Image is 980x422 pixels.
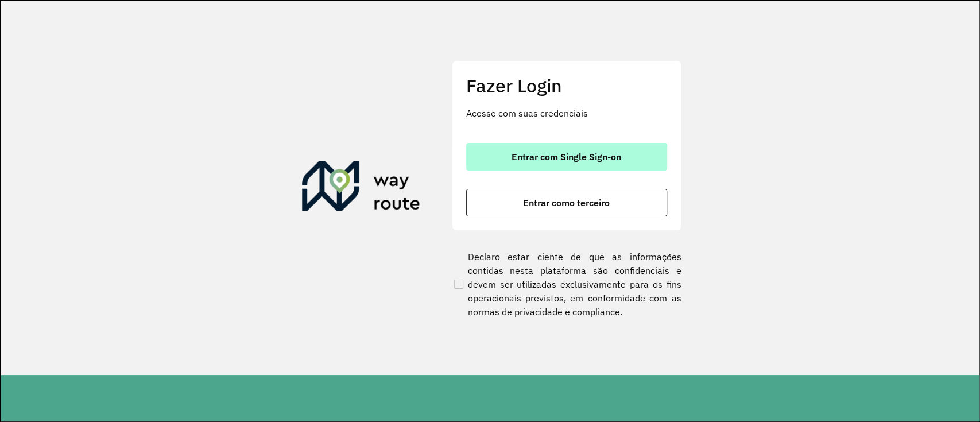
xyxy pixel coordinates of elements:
[466,143,667,171] button: button
[452,250,681,319] label: Declaro estar ciente de que as informações contidas nesta plataforma são confidenciais e devem se...
[302,161,420,216] img: Roteirizador AmbevTech
[466,75,667,96] h2: Fazer Login
[523,198,610,207] span: Entrar como terceiro
[512,152,621,161] span: Entrar com Single Sign-on
[466,106,667,120] p: Acesse com suas credenciais
[466,189,667,216] button: button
